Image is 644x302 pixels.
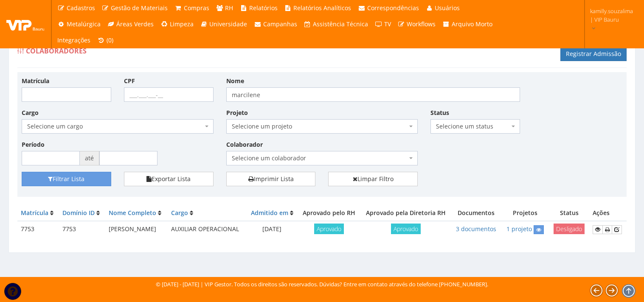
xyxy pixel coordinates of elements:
[232,154,408,162] span: Selecione um colaborador
[452,20,492,28] span: Arquivo Morto
[124,77,135,85] label: CPF
[157,16,197,32] a: Limpeza
[22,77,49,85] label: Matrícula
[232,122,408,131] span: Selecione um projeto
[298,205,360,221] th: Aprovado pelo RH
[435,4,460,12] span: Usuários
[384,20,391,28] span: TV
[171,209,188,217] a: Cargo
[313,20,368,28] span: Assistência Técnica
[22,172,111,186] button: Filtrar Lista
[391,224,421,234] span: Aprovado
[549,205,589,221] th: Status
[225,4,233,12] span: RH
[80,151,99,165] span: até
[107,36,113,44] span: (0)
[251,209,288,217] a: Admitido em
[22,119,214,134] span: Selecione um cargo
[301,16,372,32] a: Assistência Técnica
[111,4,168,12] span: Gestão de Materiais
[26,46,87,56] span: Colaboradores
[226,109,248,117] label: Projeto
[94,32,117,48] a: (0)
[506,225,532,233] a: 1 projeto
[170,20,194,28] span: Limpeza
[226,172,316,186] a: Imprimir Lista
[249,4,278,12] span: Relatórios
[371,16,394,32] a: TV
[116,20,154,28] span: Áreas Verdes
[407,20,436,28] span: Workflows
[209,20,247,28] span: Universidade
[226,140,263,149] label: Colaborador
[367,4,419,12] span: Correspondências
[360,205,451,221] th: Aprovado pela Diretoria RH
[54,32,94,48] a: Integrações
[105,221,168,238] td: [PERSON_NAME]
[589,205,627,221] th: Ações
[57,36,90,44] span: Integrações
[22,140,45,149] label: Período
[501,205,550,221] th: Projetos
[293,4,351,12] span: Relatórios Analíticos
[456,225,496,233] a: 3 documentos
[109,209,156,217] a: Nome Completo
[314,224,344,234] span: Aprovado
[67,4,95,12] span: Cadastros
[67,20,101,28] span: Metalúrgica
[226,151,418,165] span: Selecione um colaborador
[27,122,203,131] span: Selecione um cargo
[560,47,627,61] a: Registrar Admissão
[590,7,633,24] span: kamilly.souzalima | VIP Bauru
[156,280,488,288] div: © [DATE] - [DATE] | VIP Gestor. Todos os direitos são reservados. Dúvidas? Entre em contato atrav...
[62,209,95,217] a: Domínio ID
[226,77,244,85] label: Nome
[430,119,520,134] span: Selecione um status
[17,221,59,238] td: 7753
[439,16,496,32] a: Arquivo Morto
[59,221,105,238] td: 7753
[246,221,298,238] td: [DATE]
[430,109,449,117] label: Status
[124,87,214,102] input: ___.___.___-__
[184,4,209,12] span: Compras
[226,119,418,134] span: Selecione um projeto
[104,16,157,32] a: Áreas Verdes
[22,109,39,117] label: Cargo
[451,205,501,221] th: Documentos
[394,16,439,32] a: Workflows
[328,172,418,186] a: Limpar Filtro
[250,16,301,32] a: Campanhas
[263,20,297,28] span: Campanhas
[54,16,104,32] a: Metalúrgica
[6,18,45,31] img: logo
[436,122,509,131] span: Selecione um status
[21,209,48,217] a: Matrícula
[124,172,214,186] button: Exportar Lista
[197,16,251,32] a: Universidade
[168,221,246,238] td: AUXILIAR OPERACIONAL
[554,224,585,234] span: Desligado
